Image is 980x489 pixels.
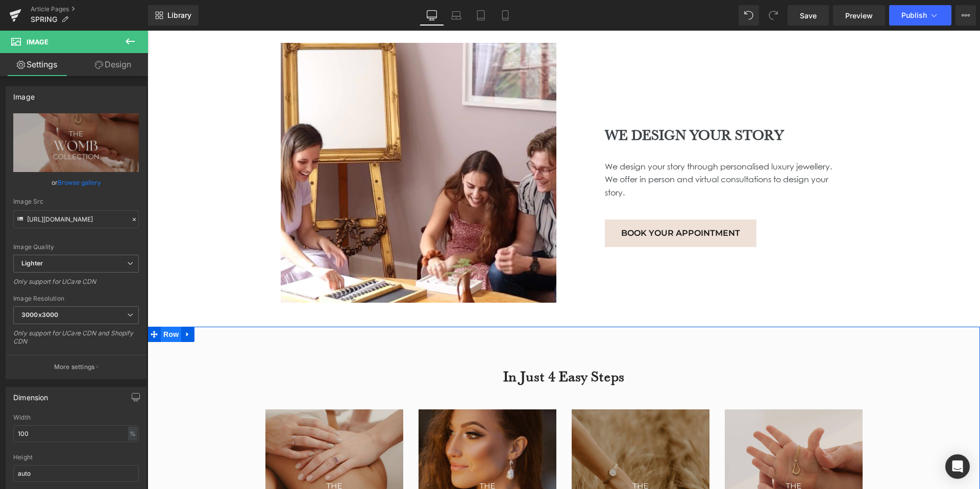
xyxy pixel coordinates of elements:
[493,5,518,26] a: Mobile
[13,198,139,205] div: Image Src
[76,53,150,76] a: Design
[6,355,146,379] button: More settings
[13,387,48,402] div: Dimension
[58,174,101,191] a: Browse gallery
[13,329,139,352] div: Only support for UCare CDN and Shopify CDN
[800,10,817,21] span: Save
[13,414,139,421] div: Width
[27,38,48,46] span: Image
[167,11,191,20] span: Library
[763,5,783,26] button: Redo
[54,362,95,372] p: More settings
[118,337,715,354] h2: In Just 4 Easy Steps
[31,5,148,13] a: Article Pages
[128,427,137,441] div: %
[457,189,609,216] a: BOOK YOUR APPOINTMENT
[13,278,139,292] div: Only support for UCare CDN
[148,5,199,26] a: New Library
[955,5,976,26] button: More
[833,5,885,26] a: Preview
[13,454,139,461] div: Height
[889,5,951,26] button: Publish
[457,142,692,168] p: We offer in person and virtual consultations to design your story.
[13,243,139,251] div: Image Quality
[474,198,593,207] span: BOOK YOUR APPOINTMENT
[13,295,139,302] div: Image Resolution
[13,87,35,101] div: Image
[945,454,970,479] div: Open Intercom Messenger
[13,465,139,482] input: auto
[13,210,139,228] input: Link
[420,5,444,26] a: Desktop
[469,5,493,26] a: Tablet
[444,5,469,26] a: Laptop
[845,10,873,21] span: Preview
[739,5,759,26] button: Undo
[31,15,57,23] span: SPRING
[21,311,58,319] b: 3000x3000
[21,259,43,267] b: Lighter
[34,296,47,311] a: Expand / Collapse
[13,296,34,311] span: Row
[901,11,927,19] span: Publish
[457,130,692,143] p: We design your story through personalised luxury jewellery.
[13,425,139,442] input: auto
[457,92,692,116] h2: WE DESIGN YOUR STORY
[13,177,139,188] div: or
